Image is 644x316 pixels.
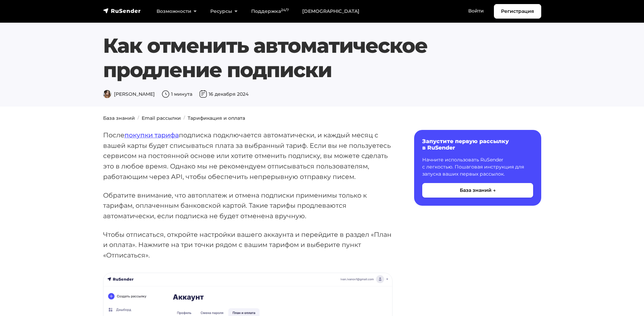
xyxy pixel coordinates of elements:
a: Поддержка24/7 [244,4,295,18]
img: RuSender [103,7,141,14]
nav: breadcrumb [99,115,545,122]
p: Начните использовать RuSender с легкостью. Пошаговая инструкция для запуска ваших первых рассылок. [422,156,533,178]
img: Дата публикации [199,90,207,98]
a: [DEMOGRAPHIC_DATA] [295,4,366,18]
sup: 24/7 [281,8,289,12]
h6: Запустите первую рассылку в RuSender [422,138,533,151]
a: Возможности [150,4,204,18]
a: База знаний [103,115,135,121]
a: Email рассылки [142,115,181,121]
a: Тарификация и оплата [188,115,245,121]
p: Чтобы отписаться, откройте настройки вашего аккаунта и перейдите в раздел «План и оплата». Нажмит... [103,229,392,261]
p: После подписка подключается автоматически, и каждый месяц с вашей карты будет списываться плата з... [103,130,392,182]
p: Обратите внимание, что автоплатеж и отмена подписки применимы только к тарифам, оплаченным банков... [103,190,392,221]
a: Войти [461,4,491,18]
a: Ресурсы [204,4,244,18]
span: 1 минута [162,91,192,97]
h1: Как отменить автоматическое продление подписки [103,33,541,82]
a: Регистрация [494,4,541,19]
span: 16 декабря 2024 [199,91,248,97]
button: База знаний → [422,183,533,198]
span: [PERSON_NAME] [103,91,155,97]
a: Запустите первую рассылку в RuSender Начните использовать RuSender с легкостью. Пошаговая инструк... [414,130,541,206]
img: Время чтения [162,90,170,98]
a: покупки тарифа [124,131,179,139]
